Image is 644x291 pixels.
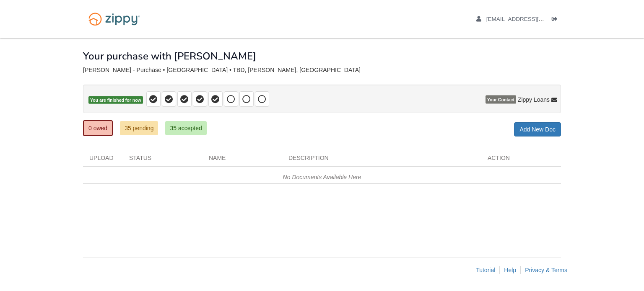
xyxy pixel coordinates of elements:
[486,95,516,104] span: Your Contact
[476,16,582,24] a: edit profile
[476,267,495,273] a: Tutorial
[518,95,550,104] span: Zippy Loans
[88,96,143,104] span: You are finished for now
[486,16,582,22] span: ajakkcarr@gmail.com
[83,120,113,136] a: 0 owed
[83,51,256,62] h1: Your purchase with [PERSON_NAME]
[481,154,561,166] div: Action
[203,154,282,166] div: Name
[282,154,481,166] div: Description
[504,267,516,273] a: Help
[525,267,567,273] a: Privacy & Terms
[123,154,203,166] div: Status
[83,154,123,166] div: Upload
[120,121,158,135] a: 35 pending
[283,174,361,180] em: No Documents Available Here
[514,122,561,136] a: Add New Doc
[165,121,206,135] a: 35 accepted
[83,67,561,74] div: [PERSON_NAME] - Purchase • [GEOGRAPHIC_DATA] • TBD, [PERSON_NAME], [GEOGRAPHIC_DATA]
[83,8,145,30] img: Logo
[552,16,561,24] a: Log out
